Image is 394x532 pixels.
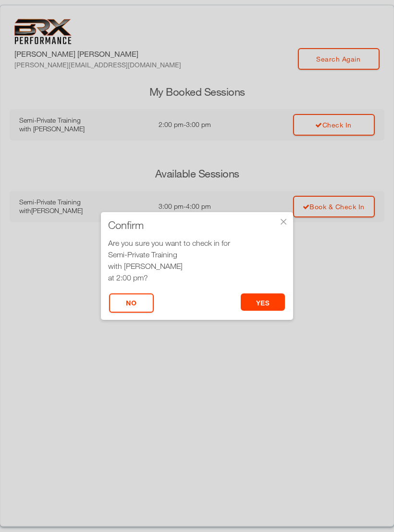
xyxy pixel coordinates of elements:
span: Confirm [108,220,144,230]
div: × [279,217,288,227]
button: yes [241,293,285,311]
button: No [109,293,154,313]
div: Are you sure you want to check in for at 2:00 pm? [108,237,286,283]
div: with [PERSON_NAME] [108,260,286,272]
div: Semi-Private Training [108,249,286,260]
